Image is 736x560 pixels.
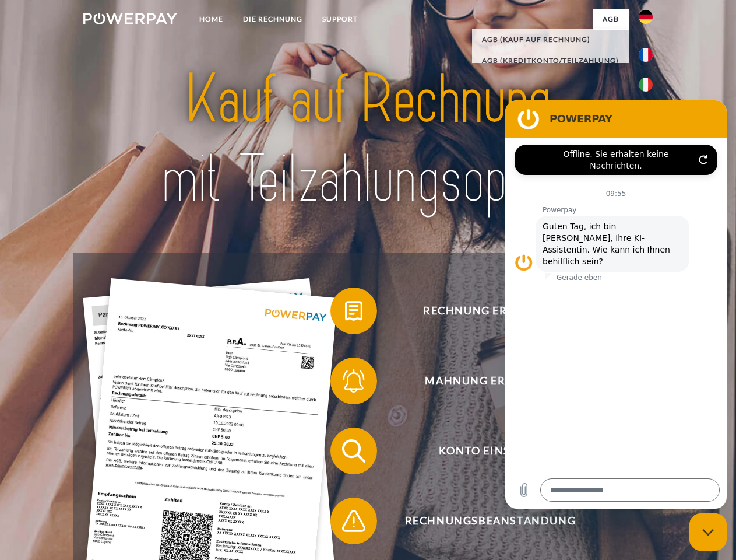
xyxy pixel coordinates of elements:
img: qb_search.svg [339,436,368,466]
img: qb_bill.svg [339,296,368,325]
iframe: Messaging-Fenster [505,100,727,509]
span: Rechnungsbeanstandung [347,498,633,544]
img: fr [639,48,653,62]
a: DIE RECHNUNG [233,9,312,30]
img: title-powerpay_de.svg [111,56,625,223]
iframe: Schaltfläche zum Öffnen des Messaging-Fensters; Konversation läuft [689,513,727,551]
img: qb_warning.svg [339,506,368,535]
img: de [639,10,653,24]
button: Mahnung erhalten? [330,358,633,404]
a: AGB (Kreditkonto/Teilzahlung) [472,50,629,71]
span: Rechnung erhalten? [347,288,633,334]
button: Rechnungsbeanstandung [330,498,633,544]
img: logo-powerpay-white.svg [83,13,177,24]
button: Rechnung erhalten? [330,288,633,334]
img: it [639,78,653,92]
span: Mahnung erhalten? [347,358,633,404]
span: Konto einsehen [347,428,633,474]
a: SUPPORT [312,9,368,30]
img: qb_bell.svg [339,366,368,395]
button: Konto einsehen [330,428,633,474]
a: Home [189,9,233,30]
a: agb [593,9,629,30]
a: AGB (Kauf auf Rechnung) [472,29,629,50]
